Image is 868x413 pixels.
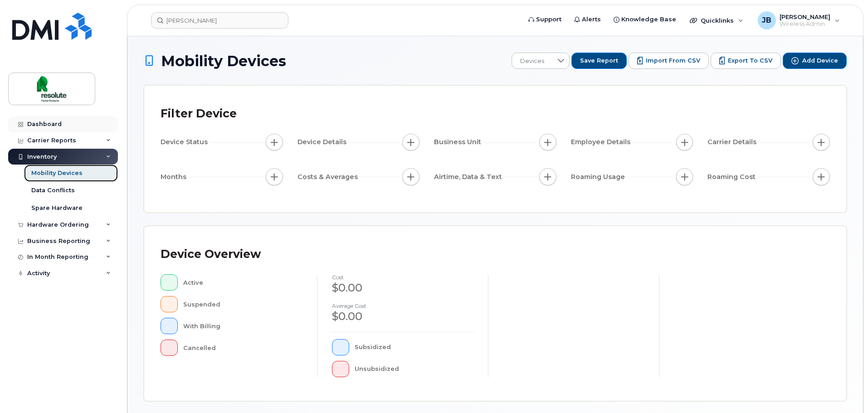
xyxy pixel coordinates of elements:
span: Airtime, Data & Text [434,172,505,182]
span: Device Status [161,137,210,147]
button: Import from CSV [629,53,709,69]
span: Device Details [297,137,349,147]
div: $0.00 [332,309,473,324]
span: Employee Details [571,137,633,147]
button: Save Report [571,53,627,69]
span: Carrier Details [707,137,759,147]
span: Business Unit [434,137,484,147]
div: $0.00 [332,280,473,296]
div: Filter Device [161,102,237,126]
span: Export to CSV [728,57,772,65]
button: Add Device [783,53,847,69]
span: Save Report [580,57,618,65]
span: Mobility Devices [161,53,286,69]
span: Costs & Averages [297,172,361,182]
div: Device Overview [161,243,261,266]
div: Subsidized [355,339,474,355]
span: Months [161,172,189,182]
span: Roaming Cost [707,172,758,182]
div: Suspended [183,296,303,312]
span: Roaming Usage [571,172,628,182]
h4: Average cost [332,303,473,309]
button: Export to CSV [711,53,781,69]
span: Devices [512,53,552,69]
h4: cost [332,274,473,280]
div: Unsubsidized [355,361,474,377]
span: Add Device [802,57,838,65]
div: Cancelled [183,340,303,356]
span: Import from CSV [646,57,700,65]
div: Active [183,274,303,291]
div: With Billing [183,318,303,334]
